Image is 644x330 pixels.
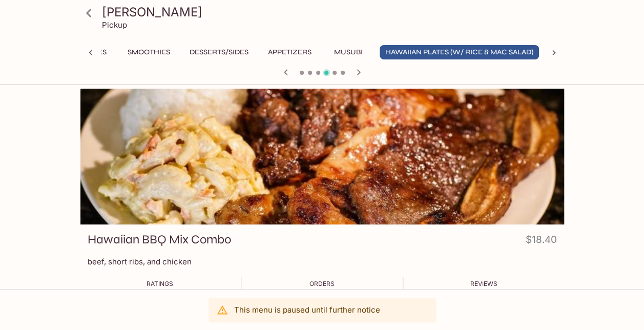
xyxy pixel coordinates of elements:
button: Appetizers [262,45,317,59]
span: Reviews [470,280,497,287]
p: Pickup [102,20,127,30]
p: This menu is paused until further notice [234,305,380,315]
button: Hawaiian Plates (w/ Rice & Mac Salad) [380,45,539,59]
button: Musubi [325,45,371,59]
span: Orders [309,280,335,287]
h3: [PERSON_NAME] [102,4,560,20]
div: Hawaiian BBQ Mix Combo [80,89,564,224]
h4: $18.40 [526,232,557,252]
button: Desserts/Sides [184,45,254,59]
span: Ratings [147,280,173,287]
button: Smoothies [122,45,176,59]
h3: Hawaiian BBQ Mix Combo [88,232,231,247]
p: beef, short ribs, and chicken [88,257,557,266]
